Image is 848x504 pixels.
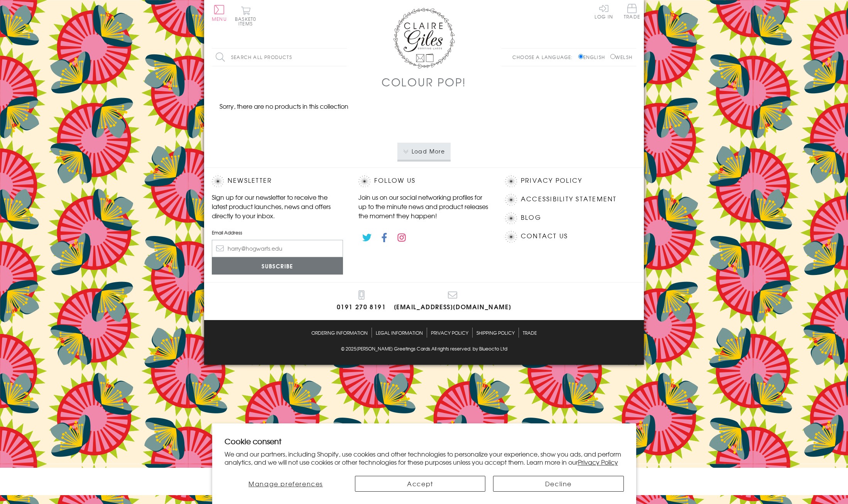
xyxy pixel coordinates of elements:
p: Sorry, there are no products in this collection [212,101,356,111]
p: Join us on our social networking profiles for up to the minute news and product releases the mome... [358,192,490,220]
a: 0191 270 8191 [337,290,386,312]
input: harry@hogwarts.edu [212,240,343,257]
a: by Blueocto Ltd [473,345,507,353]
button: Basket0 items [235,6,256,26]
a: Privacy Policy [521,175,582,186]
input: Search all products [212,49,347,66]
a: [PERSON_NAME] Greetings Cards [356,345,430,353]
input: English [578,54,583,59]
span: All rights reserved. [431,345,471,352]
a: Shipping Policy [476,328,515,337]
a: Accessibility Statement [521,194,617,204]
p: We and our partners, including Shopify, use cookies and other technologies to personalize your ex... [225,450,624,466]
label: Welsh [610,54,632,61]
h1: Colour POP! [382,74,466,90]
p: Choose a language: [512,54,577,61]
a: Legal Information [376,328,423,337]
button: Decline [493,476,623,492]
button: Manage preferences [224,476,347,492]
input: Welsh [610,54,615,59]
span: 0 items [238,15,256,27]
h2: Follow Us [358,175,490,187]
span: Trade [624,4,640,19]
input: Search [339,49,347,66]
a: Trade [523,328,537,337]
a: Blog [521,212,541,223]
h2: Newsletter [212,175,343,187]
img: Claire Giles Greetings Cards [393,8,455,69]
button: Menu [212,5,227,21]
label: English [578,54,609,61]
a: Contact Us [521,231,568,241]
span: Menu [212,15,227,22]
a: Log In [595,4,613,19]
p: Sign up for our newsletter to receive the latest product launches, news and offers directly to yo... [212,192,343,220]
a: [EMAIL_ADDRESS][DOMAIN_NAME] [394,290,512,312]
a: Ordering Information [311,328,368,337]
a: Privacy Policy [431,328,468,337]
span: Manage preferences [248,479,323,488]
button: Load More [397,143,451,160]
input: Subscribe [212,257,343,275]
button: Accept [355,476,485,492]
a: Trade [624,4,640,20]
label: Email Address [212,229,343,236]
h2: Cookie consent [225,436,624,447]
p: © 2025 . [212,345,636,352]
a: Privacy Policy [578,457,618,467]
